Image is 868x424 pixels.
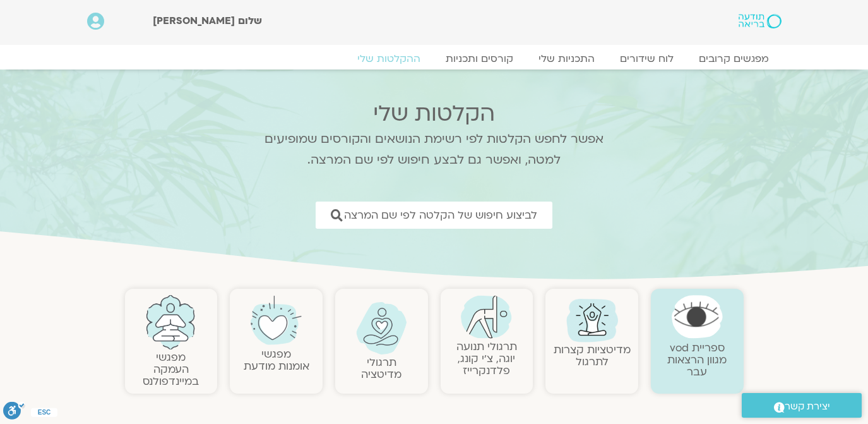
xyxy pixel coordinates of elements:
[247,101,620,126] h2: הקלטות שלי
[433,52,526,65] a: קורסים ותכניות
[785,398,830,415] span: יצירת קשר
[526,52,607,65] a: התכניות שלי
[153,14,262,28] span: שלום [PERSON_NAME]
[667,341,727,379] a: ספריית vodמגוון הרצאות עבר
[686,52,782,65] a: מפגשים קרובים
[143,350,199,389] a: מפגשיהעמקה במיינדפולנס
[361,355,401,382] a: תרגולימדיטציה
[247,129,620,171] p: אפשר לחפש הקלטות לפי רשימת הנושאים והקורסים שמופיעים למטה, ואפשר גם לבצע חיפוש לפי שם המרצה.
[742,393,862,418] a: יצירת קשר
[316,202,552,229] a: לביצוע חיפוש של הקלטה לפי שם המרצה
[87,52,782,65] nav: Menu
[345,52,433,65] a: ההקלטות שלי
[456,339,517,378] a: תרגולי תנועהיוגה, צ׳י קונג, פלדנקרייז
[244,347,309,373] a: מפגשיאומנות מודעת
[607,52,686,65] a: לוח שידורים
[554,342,631,369] a: מדיטציות קצרות לתרגול
[344,209,537,221] span: לביצוע חיפוש של הקלטה לפי שם המרצה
